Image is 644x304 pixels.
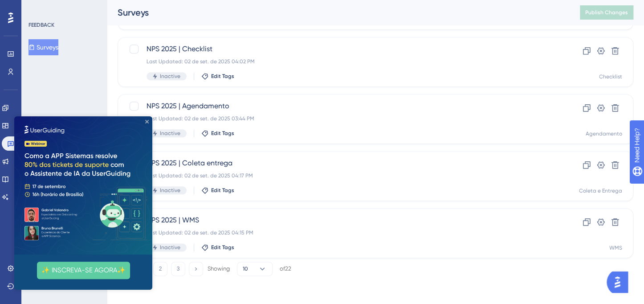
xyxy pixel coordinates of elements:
[211,187,234,194] span: Edit Tags
[153,262,167,276] button: 2
[29,39,58,55] button: Surveys
[23,145,116,163] button: ✨ INSCREVA-SE AGORA✨
[131,4,135,7] div: Close Preview
[160,244,180,251] span: Inactive
[147,58,533,65] div: Last Updated: 02 de set. de 2025 04:02 PM
[211,130,234,137] span: Edit Tags
[201,187,234,194] button: Edit Tags
[580,5,633,20] button: Publish Changes
[147,215,533,226] span: NPS 2025 | WMS
[147,101,533,111] span: NPS 2025 | Agendamento
[599,73,622,80] div: Checklist
[160,73,180,80] span: Inactive
[609,244,622,251] div: WMS
[280,265,291,273] div: of 22
[147,44,533,54] span: NPS 2025 | Checklist
[579,187,622,194] div: Coleta e Entrega
[211,244,234,251] span: Edit Tags
[201,244,234,251] button: Edit Tags
[171,262,185,276] button: 3
[211,73,234,80] span: Edit Tags
[607,269,633,296] iframe: UserGuiding AI Assistant Launcher
[585,9,628,16] span: Publish Changes
[160,130,180,137] span: Inactive
[586,130,622,137] div: Agendamento
[160,187,180,194] span: Inactive
[29,21,54,29] div: FEEDBACK
[201,130,234,137] button: Edit Tags
[208,265,230,273] div: Showing
[118,6,558,19] div: Surveys
[147,229,533,236] div: Last Updated: 02 de set. de 2025 04:15 PM
[201,73,234,80] button: Edit Tags
[147,158,533,168] span: NPS 2025 | Coleta entrega
[243,265,248,272] span: 10
[21,2,56,13] span: Need Help?
[147,172,533,179] div: Last Updated: 02 de set. de 2025 04:17 PM
[147,115,533,122] div: Last Updated: 02 de set. de 2025 03:44 PM
[237,262,273,276] button: 10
